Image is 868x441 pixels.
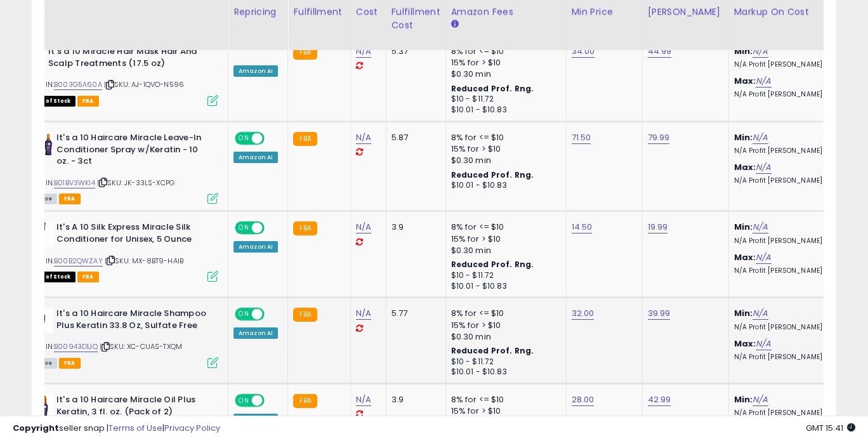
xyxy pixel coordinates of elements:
[734,393,753,405] b: Min:
[77,96,99,107] span: FBA
[236,309,252,320] span: ON
[391,308,436,319] div: 5.77
[451,270,556,281] div: $10 - $11.72
[233,152,278,163] div: Amazon AI
[391,221,436,233] div: 3.9
[13,423,220,435] div: seller snap | |
[728,1,849,51] th: The percentage added to the cost of goods (COGS) that forms the calculator for Min & Max prices.
[451,132,556,143] div: 8% for <= $10
[756,251,771,264] a: N/A
[756,75,771,88] a: N/A
[572,131,591,144] a: 71.50
[451,345,534,356] b: Reduced Prof. Rng.
[734,90,839,99] p: N/A Profit [PERSON_NAME]
[104,79,184,89] span: | SKU: AJ-1QVO-N596
[451,367,556,378] div: $10.01 - $10.83
[28,308,218,367] div: ASIN:
[734,338,756,350] b: Max:
[391,46,436,57] div: 5.37
[451,143,556,155] div: 15% for > $10
[734,267,839,275] p: N/A Profit [PERSON_NAME]
[28,221,218,280] div: ASIN:
[236,223,252,234] span: ON
[451,234,556,245] div: 15% for > $10
[391,394,436,405] div: 3.9
[293,308,317,322] small: FBA
[56,132,211,171] b: It's a 10 Haircare Miracle Leave-In Conditioner Spray w/Keratin - 10 oz. - 3ct
[753,393,768,406] a: N/A
[451,6,561,19] div: Amazon Fees
[734,147,839,155] p: N/A Profit [PERSON_NAME]
[105,256,183,266] span: | SKU: MX-8BT9-HAIB
[28,96,76,107] span: All listings that are currently out of stock and unavailable for purchase on Amazon
[59,358,81,369] span: FBA
[451,169,534,180] b: Reduced Prof. Rng.
[451,46,556,57] div: 8% for <= $10
[451,94,556,105] div: $10 - $11.72
[59,194,81,204] span: FBA
[263,223,283,234] span: OFF
[164,422,220,434] a: Privacy Policy
[451,245,556,256] div: $0.30 min
[734,176,839,185] p: N/A Profit [PERSON_NAME]
[236,133,252,144] span: ON
[263,309,283,320] span: OFF
[233,241,278,253] div: Amazon AI
[356,131,371,144] a: N/A
[648,393,671,406] a: 42.99
[572,307,595,320] a: 32.00
[233,327,278,339] div: Amazon AI
[293,6,345,19] div: Fulfillment
[451,69,556,80] div: $0.30 min
[734,323,839,332] p: N/A Profit [PERSON_NAME]
[572,45,595,58] a: 34.00
[356,307,371,320] a: N/A
[54,341,98,352] a: B00943D1JQ
[451,259,534,270] b: Reduced Prof. Rng.
[806,422,855,434] span: 2025-10-9 15:41 GMT
[56,221,211,248] b: It's A 10 Silk Express Miracle Silk Conditioner for Unisex, 5 Ounce
[734,237,839,246] p: N/A Profit [PERSON_NAME]
[54,178,95,188] a: B01BV3WKI4
[734,45,753,57] b: Min:
[356,45,371,58] a: N/A
[28,272,76,282] span: All listings that are currently out of stock and unavailable for purchase on Amazon
[451,357,556,367] div: $10 - $11.72
[451,19,459,30] small: Amazon Fees.
[233,6,282,19] div: Repricing
[100,341,182,352] span: | SKU: XC-CUAS-TXQM
[648,221,668,234] a: 19.99
[356,393,371,406] a: N/A
[356,221,371,234] a: N/A
[54,79,102,90] a: B003G5A60A
[451,331,556,343] div: $0.30 min
[451,83,534,94] b: Reduced Prof. Rng.
[356,6,381,19] div: Cost
[734,161,756,173] b: Max:
[734,221,753,233] b: Min:
[648,45,672,58] a: 44.99
[572,6,637,19] div: Min Price
[451,155,556,166] div: $0.30 min
[451,308,556,319] div: 8% for <= $10
[756,338,771,350] a: N/A
[263,133,283,144] span: OFF
[648,307,671,320] a: 39.99
[734,131,753,143] b: Min:
[293,132,317,146] small: FBA
[753,131,768,144] a: N/A
[236,395,252,406] span: ON
[451,105,556,115] div: $10.01 - $10.83
[109,422,162,434] a: Terms of Use
[293,394,317,408] small: FBA
[25,6,223,19] div: Title
[293,46,317,60] small: FBA
[451,180,556,191] div: $10.01 - $10.83
[451,281,556,292] div: $10.01 - $10.83
[753,45,768,58] a: N/A
[54,256,103,267] a: B00B2QWZAY
[56,394,211,421] b: It's a 10 Haircare Miracle Oil Plus Keratin, 3 fl. oz. (Pack of 2)
[233,65,278,77] div: Amazon AI
[756,161,771,174] a: N/A
[753,307,768,320] a: N/A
